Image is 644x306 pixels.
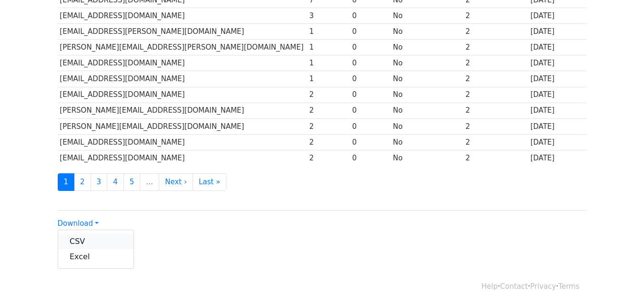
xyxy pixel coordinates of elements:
[58,24,307,40] td: [EMAIL_ADDRESS][PERSON_NAME][DOMAIN_NAME]
[463,71,528,87] td: 2
[391,150,463,166] td: No
[307,87,350,103] td: 2
[58,8,307,24] td: [EMAIL_ADDRESS][DOMAIN_NAME]
[307,40,350,55] td: 1
[391,103,463,118] td: No
[58,249,133,264] a: Excel
[58,55,307,71] td: [EMAIL_ADDRESS][DOMAIN_NAME]
[463,55,528,71] td: 2
[463,118,528,134] td: 2
[463,103,528,118] td: 2
[58,87,307,103] td: [EMAIL_ADDRESS][DOMAIN_NAME]
[391,8,463,24] td: No
[558,282,579,291] a: Terms
[350,55,391,71] td: 0
[528,87,587,103] td: [DATE]
[58,71,307,87] td: [EMAIL_ADDRESS][DOMAIN_NAME]
[58,134,307,150] td: [EMAIL_ADDRESS][DOMAIN_NAME]
[74,173,91,191] a: 2
[528,118,587,134] td: [DATE]
[58,219,99,228] a: Download
[350,87,391,103] td: 0
[58,118,307,134] td: [PERSON_NAME][EMAIL_ADDRESS][DOMAIN_NAME]
[350,24,391,40] td: 0
[463,24,528,40] td: 2
[307,103,350,118] td: 2
[391,87,463,103] td: No
[58,103,307,118] td: [PERSON_NAME][EMAIL_ADDRESS][DOMAIN_NAME]
[391,118,463,134] td: No
[350,134,391,150] td: 0
[350,8,391,24] td: 0
[528,103,587,118] td: [DATE]
[481,282,498,291] a: Help
[159,173,193,191] a: Next ›
[193,173,226,191] a: Last »
[58,234,133,249] a: CSV
[528,8,587,24] td: [DATE]
[307,24,350,40] td: 1
[463,134,528,150] td: 2
[307,71,350,87] td: 1
[391,40,463,55] td: No
[463,87,528,103] td: 2
[123,173,141,191] a: 5
[528,40,587,55] td: [DATE]
[528,55,587,71] td: [DATE]
[596,260,644,306] iframe: Chat Widget
[463,150,528,166] td: 2
[528,24,587,40] td: [DATE]
[463,8,528,24] td: 2
[463,40,528,55] td: 2
[58,173,75,191] a: 1
[350,40,391,55] td: 0
[350,118,391,134] td: 0
[391,134,463,150] td: No
[528,134,587,150] td: [DATE]
[350,103,391,118] td: 0
[307,8,350,24] td: 3
[307,118,350,134] td: 2
[350,150,391,166] td: 0
[107,173,124,191] a: 4
[391,71,463,87] td: No
[530,282,556,291] a: Privacy
[58,40,307,55] td: [PERSON_NAME][EMAIL_ADDRESS][PERSON_NAME][DOMAIN_NAME]
[307,55,350,71] td: 1
[391,55,463,71] td: No
[528,150,587,166] td: [DATE]
[58,150,307,166] td: [EMAIL_ADDRESS][DOMAIN_NAME]
[91,173,108,191] a: 3
[500,282,528,291] a: Contact
[391,24,463,40] td: No
[528,71,587,87] td: [DATE]
[307,150,350,166] td: 2
[350,71,391,87] td: 0
[307,134,350,150] td: 2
